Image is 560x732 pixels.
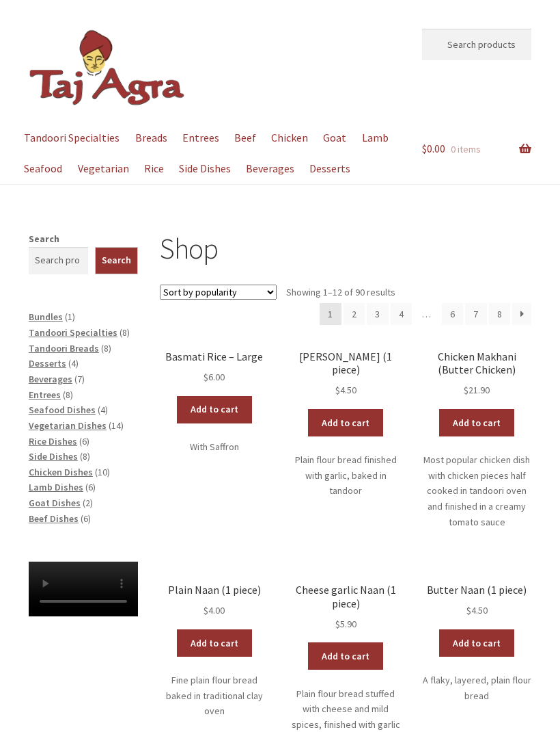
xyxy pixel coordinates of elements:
span: $ [464,384,468,396]
span: $ [422,142,427,155]
input: Search products… [422,29,531,60]
a: Beef Dishes [29,512,79,525]
h1: Shop [160,231,531,266]
a: Beverages [29,373,72,385]
a: Page 2 [344,303,365,325]
span: 8 [66,389,70,401]
span: 2 [85,497,90,509]
p: Most popular chicken dish with chicken pieces half cooked in tandoori oven and finished in a crea... [422,452,531,530]
span: Page 1 [320,303,341,325]
a: Side Dishes [29,450,78,462]
a: Chicken [265,122,315,153]
a: Add to cart: “Plain Naan (1 piece)” [177,629,252,657]
a: Page 3 [367,303,389,325]
bdi: 4.00 [204,604,225,616]
h2: Cheese garlic Naan (1 piece) [291,584,400,610]
bdi: 5.90 [335,618,356,630]
a: Chicken Dishes [29,466,93,478]
a: Add to cart: “Garlic Naan (1 piece)” [308,409,383,436]
bdi: 21.90 [464,384,490,396]
a: Seafood [18,153,69,184]
a: Lamb Dishes [29,481,83,493]
span: 14 [111,419,121,432]
p: Plain flour bread finished with garlic, baked in tandoor [291,452,400,499]
a: Page 7 [465,303,487,325]
a: Tandoori Specialties [18,122,126,153]
bdi: 4.50 [466,604,488,616]
span: 8 [83,450,87,462]
span: 1 [68,311,72,323]
h2: [PERSON_NAME] (1 piece) [291,350,400,377]
img: Dickson | Taj Agra Indian Restaurant [29,29,186,107]
a: [PERSON_NAME] (1 piece) $4.50 [291,350,400,398]
a: Lamb [355,122,395,153]
a: → [512,303,531,325]
bdi: 4.50 [335,384,356,396]
span: Seafood Dishes [29,404,96,416]
nav: Product Pagination [320,303,531,325]
a: Vegetarian [71,153,135,184]
a: Beverages [240,153,301,184]
a: Breads [128,122,173,153]
p: Fine plain flour bread baked in traditional clay oven [160,672,269,719]
a: Add to cart: “Cheese garlic Naan (1 piece)” [308,642,383,670]
a: Plain Naan (1 piece) $4.00 [160,584,269,618]
a: Goat Dishes [29,497,81,509]
a: Entrees [29,389,61,401]
p: With Saffron [160,439,269,455]
span: Vegetarian Dishes [29,419,107,432]
h2: Chicken Makhani (Butter Chicken) [422,350,531,377]
a: Cheese garlic Naan (1 piece) $5.90 [291,584,400,631]
span: 4 [100,404,105,416]
a: Rice [137,153,170,184]
a: Page 8 [489,303,511,325]
span: 10 [98,466,107,478]
a: $0.00 0 items [422,122,531,176]
a: Add to cart: “Chicken Makhani (Butter Chicken)” [439,409,514,436]
a: Page 6 [442,303,464,325]
span: 6 [83,512,88,525]
span: 0 items [451,143,481,155]
a: Page 4 [391,303,412,325]
a: Tandoori Specialties [29,326,117,339]
select: Shop order [160,285,277,300]
a: Add to cart: “Basmati Rice - Large” [177,396,252,423]
h2: Butter Naan (1 piece) [422,584,531,597]
a: Chicken Makhani (Butter Chicken) $21.90 [422,350,531,398]
h2: Plain Naan (1 piece) [160,584,269,597]
span: 0.00 [422,142,445,155]
nav: Primary Navigation [29,122,400,184]
a: Rice Dishes [29,435,77,447]
a: Tandoori Breads [29,342,99,354]
span: 8 [122,326,127,339]
p: A flaky, layered, plain flour bread [422,672,531,703]
a: Basmati Rice – Large $6.00 [160,350,269,385]
a: Add to cart: “Butter Naan (1 piece)” [439,629,514,657]
a: Butter Naan (1 piece) $4.50 [422,584,531,618]
bdi: 6.00 [204,371,225,383]
a: Goat [317,122,353,153]
span: $ [335,384,340,396]
span: $ [204,604,208,616]
span: $ [466,604,471,616]
a: Desserts [29,357,66,369]
span: 8 [104,342,109,354]
a: Entrees [176,122,225,153]
input: Search products… [29,247,89,274]
a: Beef [227,122,262,153]
span: 7 [77,373,82,385]
a: Bundles [29,311,63,323]
label: Search [29,233,59,245]
span: 6 [88,481,93,493]
span: $ [335,618,340,630]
